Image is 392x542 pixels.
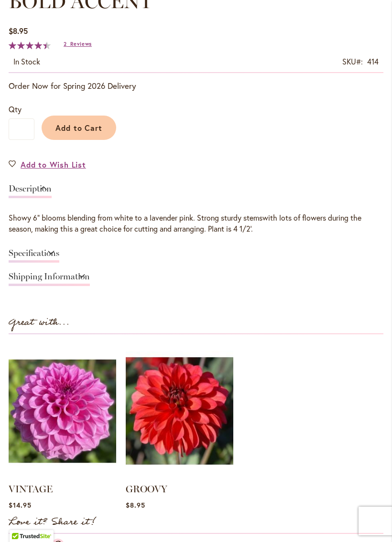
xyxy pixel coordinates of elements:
button: Add to Cart [42,116,116,140]
span: $8.95 [9,26,28,36]
span: Qty [9,104,22,114]
p: Order Now for Spring 2026 Delivery [9,80,383,92]
strong: Great with... [9,315,70,330]
strong: SKU [342,56,363,66]
img: GROOVY [126,344,233,478]
span: In stock [13,56,40,66]
a: VINTAGE [9,483,53,495]
div: Availability [13,56,40,67]
a: Shipping Information [9,272,90,286]
a: Add to Wish List [9,159,86,170]
div: 90% [9,42,51,49]
a: Specifications [9,249,59,263]
span: Add to Cart [55,123,103,133]
strong: Love it? Share it! [9,514,96,530]
span: 2 [64,41,67,47]
span: Reviews [70,41,92,47]
a: GROOVY [126,483,167,495]
div: 414 [367,56,379,67]
span: $14.95 [9,500,32,510]
iframe: Launch Accessibility Center [7,508,34,535]
img: VINTAGE [9,344,116,478]
span: $8.95 [126,500,145,510]
a: Description [9,184,52,198]
div: Detailed Product Info [9,180,383,291]
a: 2 Reviews [64,41,92,47]
span: Add to Wish List [21,159,86,170]
div: Showy 6" blooms blending from white to a lavender pink. Strong sturdy stemswith lots of flowers d... [9,213,383,234]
